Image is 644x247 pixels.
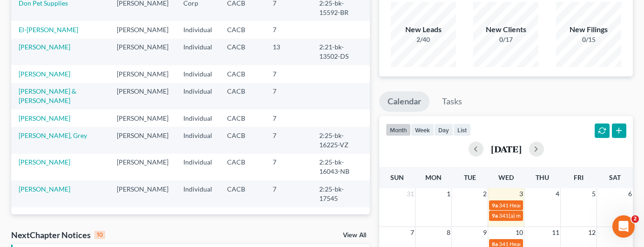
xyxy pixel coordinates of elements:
span: 31 [406,188,415,199]
a: [PERSON_NAME] [19,185,70,193]
a: [PERSON_NAME] [19,43,70,51]
td: CACB [220,180,265,207]
div: New Filings [556,24,621,35]
span: 4 [555,188,560,199]
span: Fri [574,173,584,181]
td: 2:21-bk-13502-DS [312,39,370,65]
span: 9 [482,227,488,238]
a: View All [343,232,366,239]
td: 7 [265,65,312,82]
td: 2:25-bk-17545 [312,180,370,207]
span: 8 [446,227,451,238]
a: [PERSON_NAME] [19,70,70,78]
td: Individual [176,21,220,38]
div: New Leads [391,24,456,35]
td: CACB [220,65,265,82]
span: 341(a) meeting for [PERSON_NAME] [499,212,589,219]
a: [PERSON_NAME] & [PERSON_NAME] [19,87,76,104]
span: 1 [446,188,451,199]
td: CACB [220,39,265,65]
span: 10 [515,227,524,238]
td: 7 [265,110,312,127]
td: CACB [220,154,265,180]
td: [PERSON_NAME] [109,21,176,38]
span: 5 [591,188,597,199]
td: 7 [265,127,312,153]
td: CACB [220,83,265,110]
div: 10 [94,231,105,239]
td: [PERSON_NAME] [109,83,176,110]
td: 7 [265,21,312,38]
span: Thu [536,173,549,181]
button: list [453,123,471,136]
a: [PERSON_NAME] [19,158,70,166]
a: Calendar [379,91,429,112]
span: 9a [492,212,498,219]
span: 6 [627,188,633,199]
td: Individual [176,83,220,110]
td: 13 [265,39,312,65]
td: Individual [176,154,220,180]
td: Individual [176,110,220,127]
td: [PERSON_NAME] [109,127,176,153]
td: 2:25-bk-16225-VZ [312,127,370,153]
span: Mon [425,173,442,181]
button: day [434,123,453,136]
div: 0/17 [473,35,538,44]
span: 2 [631,215,639,223]
td: [PERSON_NAME] [109,110,176,127]
h2: [DATE] [491,144,522,154]
div: New Clients [473,24,538,35]
div: NextChapter Notices [11,229,105,240]
td: [PERSON_NAME] [109,39,176,65]
a: [PERSON_NAME], Grey [19,131,87,139]
td: CACB [220,21,265,38]
td: 2:25-bk-16043-NB [312,154,370,180]
td: CACB [220,127,265,153]
iframe: Intercom live chat [612,215,635,238]
span: 12 [587,227,597,238]
span: Tue [464,173,476,181]
div: 2/40 [391,35,456,44]
td: [PERSON_NAME] [109,180,176,207]
button: month [386,123,411,136]
span: Sun [390,173,404,181]
td: 7 [265,180,312,207]
span: 2 [482,188,488,199]
td: 7 [265,83,312,110]
span: 3 [518,188,524,199]
td: CACB [220,110,265,127]
span: 11 [551,227,560,238]
a: El-[PERSON_NAME] [19,26,78,34]
td: Individual [176,39,220,65]
button: week [411,123,434,136]
span: Sat [609,173,621,181]
td: [PERSON_NAME] [109,65,176,82]
span: 9a [492,202,498,209]
td: Individual [176,65,220,82]
span: Wed [498,173,514,181]
td: Individual [176,180,220,207]
td: [PERSON_NAME] [109,154,176,180]
td: 7 [265,154,312,180]
td: Individual [176,127,220,153]
div: 0/15 [556,35,621,44]
span: 7 [409,227,415,238]
span: 341 Hearing for [PERSON_NAME] [499,202,582,209]
a: [PERSON_NAME] [19,114,70,122]
a: Tasks [434,91,470,112]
